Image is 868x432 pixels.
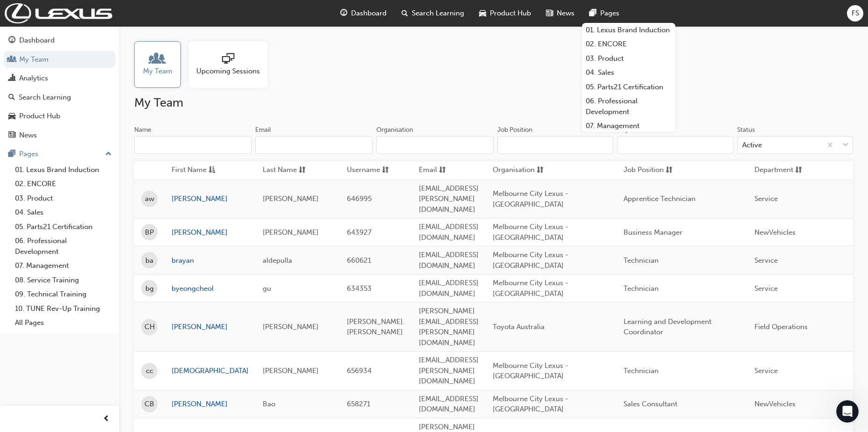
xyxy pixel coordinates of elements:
span: 646995 [347,194,372,203]
span: sorting-icon [299,165,306,176]
a: 06. Professional Development [11,234,115,259]
span: Toyota Australia [493,323,545,331]
span: aw [145,194,154,204]
span: Department [754,165,793,176]
a: news-iconNews [538,4,582,23]
span: Apprentice Technician [624,194,696,203]
div: Pages [19,149,38,159]
span: [PERSON_NAME] [263,228,319,237]
span: aldepulla [263,256,292,265]
span: Service [754,194,778,203]
span: [EMAIL_ADDRESS][PERSON_NAME][DOMAIN_NAME] [419,184,479,214]
a: Upcoming Sessions [188,41,275,88]
button: Usernamesorting-icon [347,165,398,176]
span: CH [144,322,155,332]
span: Melbourne City Lexus - [GEOGRAPHIC_DATA] [493,361,568,381]
span: pages-icon [589,7,596,19]
span: sorting-icon [439,165,446,176]
a: [PERSON_NAME] [172,322,249,332]
span: Melbourne City Lexus - [GEOGRAPHIC_DATA] [493,189,568,209]
a: 04. Sales [11,205,115,220]
span: My Team [143,66,172,77]
span: Melbourne City Lexus - [GEOGRAPHIC_DATA] [493,223,568,242]
span: guage-icon [8,36,15,45]
span: Technician [624,284,659,293]
div: Organisation [376,125,413,135]
span: Service [754,256,778,265]
span: [EMAIL_ADDRESS][PERSON_NAME][DOMAIN_NAME] [419,356,479,385]
a: 01. Lexus Brand Induction [11,163,115,177]
div: Status [737,125,755,135]
span: sorting-icon [666,165,673,176]
span: gu [263,284,271,293]
span: Product Hub [490,8,531,19]
span: down-icon [842,139,849,151]
a: 07. Management [582,119,675,133]
div: Search Learning [19,92,71,103]
span: Business Manager [624,228,682,237]
span: Service [754,284,778,293]
span: NewVehicles [754,228,796,237]
span: cc [146,366,153,376]
button: Departmentsorting-icon [754,165,806,176]
span: 660621 [347,256,371,265]
a: 07. Management [11,259,115,273]
a: 09. Technical Training [11,287,115,302]
span: CB [144,399,154,410]
span: Dashboard [351,8,387,19]
span: Organisation [493,165,535,176]
a: brayan [172,255,249,266]
a: 03. Product [582,51,675,66]
div: Name [134,125,151,135]
a: Search Learning [4,89,115,106]
span: BP [145,227,154,238]
iframe: Intercom live chat [836,400,859,423]
span: news-icon [8,131,15,140]
span: FS [852,8,859,19]
a: My Team [4,51,115,68]
span: Service [754,367,778,375]
span: First Name [172,165,207,176]
a: 02. ENCORE [11,177,115,191]
span: sorting-icon [795,165,802,176]
span: Bao [263,400,275,408]
span: Technician [624,367,659,375]
span: Melbourne City Lexus - [GEOGRAPHIC_DATA] [493,279,568,298]
span: 658271 [347,400,370,408]
span: Search Learning [412,8,464,19]
span: pages-icon [8,150,15,158]
span: prev-icon [103,413,110,425]
a: Dashboard [4,32,115,49]
span: 643927 [347,228,372,237]
span: Learning and Development Coordinator [624,317,711,337]
button: Last Namesorting-icon [263,165,314,176]
span: people-icon [8,56,15,64]
button: Emailsorting-icon [419,165,470,176]
a: Analytics [4,70,115,87]
a: [PERSON_NAME] [172,227,249,238]
button: Job Positionsorting-icon [624,165,675,176]
input: Organisation [376,136,494,154]
span: chart-icon [8,74,15,83]
span: search-icon [8,94,15,102]
a: 01. Lexus Brand Induction [582,23,675,37]
span: up-icon [105,148,112,160]
a: 03. Product [11,191,115,206]
span: people-icon [151,53,164,66]
div: Dashboard [19,35,55,46]
span: sorting-icon [382,165,389,176]
input: Name [134,136,251,154]
span: sessionType_ONLINE_URL-icon [222,53,234,66]
span: 634353 [347,284,372,293]
div: Product Hub [19,111,60,122]
a: guage-iconDashboard [333,4,394,23]
img: Trak [5,3,112,23]
span: [EMAIL_ADDRESS][DOMAIN_NAME] [419,251,479,270]
a: 08. Service Training [11,273,115,288]
span: [PERSON_NAME] [263,323,319,331]
span: [PERSON_NAME].[PERSON_NAME] [347,317,405,337]
span: News [557,8,574,19]
div: Job Position [497,125,532,135]
a: [DEMOGRAPHIC_DATA] [172,366,249,376]
button: First Nameasc-icon [172,165,223,176]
